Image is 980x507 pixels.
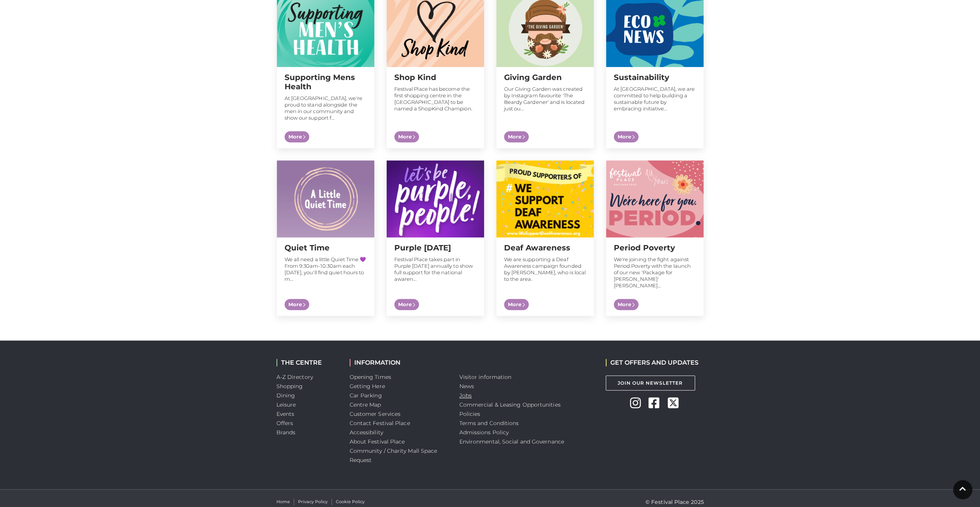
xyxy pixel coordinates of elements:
[504,299,529,310] span: More
[504,131,529,143] span: More
[459,401,561,408] a: Commercial & Leasing Opportunities
[496,160,594,237] img: Shop Kind at Festival Place
[387,160,484,237] img: Shop Kind at Festival Place
[350,410,401,417] a: Customer Services
[350,438,405,445] a: About Festival Place
[606,375,695,390] a: Join Our Newsletter
[459,420,519,427] a: Terms and Conditions
[504,73,586,82] h2: Giving Garden
[277,160,374,237] img: Shop Kind at Festival Place
[387,160,484,316] a: Purple [DATE] Festival Place takes part in Purple [DATE] annually to show full support for the na...
[394,299,419,310] span: More
[285,243,367,252] h2: Quiet Time
[394,243,476,252] h2: Purple [DATE]
[276,383,303,390] a: Shopping
[350,429,383,436] a: Accessibility
[350,383,385,390] a: Getting Here
[459,429,509,436] a: Admissions Policy
[350,447,437,464] a: Community / Charity Mall Space Request
[285,299,309,310] span: More
[504,256,586,282] p: We are supporting a Deaf Awareness campaign founded by [PERSON_NAME], who is local to the area.
[614,299,638,310] span: More
[285,131,309,143] span: More
[459,374,512,380] a: Visitor information
[614,243,696,252] h2: Period Poverty
[298,499,328,505] a: Privacy Policy
[277,160,374,316] a: Quiet Time We all need a little Quiet Time 💜 From 9:30am-10:30am each [DATE], you'll find quiet h...
[276,429,296,436] a: Brands
[504,86,586,112] p: Our Giving Garden was created by Instagram favourite 'The Beardy Gardener' and is located just ou...
[285,256,367,282] p: We all need a little Quiet Time 💜 From 9:30am-10:30am each [DATE], you'll find quiet hours to m...
[350,420,410,427] a: Contact Festival Place
[350,374,391,380] a: Opening Times
[459,392,472,399] a: Jobs
[276,374,313,380] a: A-Z Directory
[614,256,696,289] p: We're joining the fight against Period Poverty with the launch of our new 'Package for [PERSON_NA...
[285,95,367,121] p: At [GEOGRAPHIC_DATA], we're proud to stand alongside the men in our community and show our suppor...
[276,401,296,408] a: Leisure
[350,401,381,408] a: Centre Map
[504,243,586,252] h2: Deaf Awareness
[350,392,382,399] a: Car Parking
[459,383,474,390] a: News
[394,256,476,282] p: Festival Place takes part in Purple [DATE] annually to show full support for the national awaren...
[394,86,476,112] p: Festival Place has become the first shopping centre in the [GEOGRAPHIC_DATA] to be named a ShopKi...
[606,160,704,237] img: Shop Kind at Festival Place
[276,359,338,366] h2: THE CENTRE
[394,73,476,82] h2: Shop Kind
[606,160,704,316] a: Period Poverty We're joining the fight against Period Poverty with the launch of our new 'Package...
[276,420,293,427] a: Offers
[645,497,704,507] p: © Festival Place 2025
[276,410,295,417] a: Events
[459,438,564,445] a: Environmental, Social and Governance
[350,359,448,366] h2: INFORMATION
[606,359,699,366] h2: GET OFFERS AND UPDATES
[394,131,419,143] span: More
[496,160,594,316] a: Deaf Awareness We are supporting a Deaf Awareness campaign founded by [PERSON_NAME], who is local...
[459,410,481,417] a: Policies
[276,392,295,399] a: Dining
[285,73,367,91] h2: Supporting Mens Health
[614,131,638,143] span: More
[276,499,290,505] a: Home
[614,86,696,112] p: At [GEOGRAPHIC_DATA], we are committed to help building a sustainable future by embracing initiat...
[336,499,365,505] a: Cookie Policy
[614,73,696,82] h2: Sustainability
